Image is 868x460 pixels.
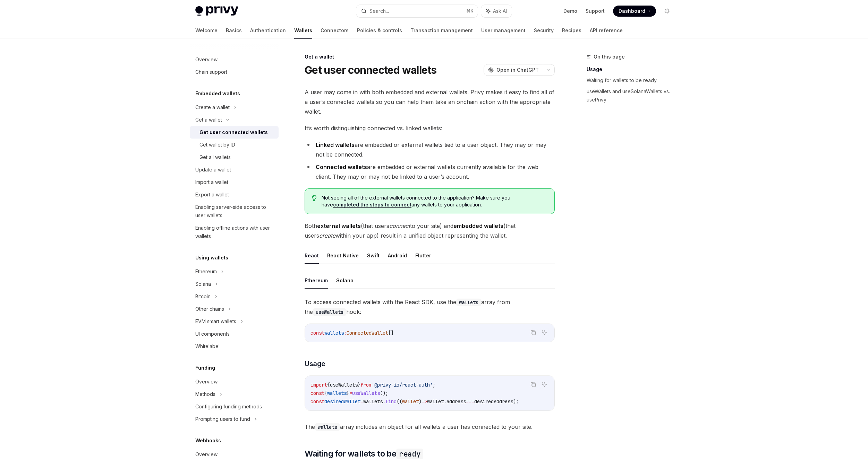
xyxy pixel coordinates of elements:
[316,141,355,148] strong: Linked wallets
[402,398,419,405] span: wallet
[367,247,380,264] button: Swift
[410,22,473,39] a: Transaction management
[305,359,325,369] span: Usage
[319,232,335,239] em: create
[195,390,215,398] div: Methods
[324,398,360,405] span: desiredWallet
[195,254,228,262] h5: Using wallets
[321,22,349,39] a: Connectors
[322,194,547,208] span: Not seeing all of the external wallets connected to the application? Make sure you have any walle...
[190,163,279,176] a: Update a wallet
[195,292,211,301] div: Bitcoin
[587,75,678,86] a: Waiting for wallets to be ready
[305,140,555,159] li: are embedded or external wallets tied to a user object. They may or may not be connected.
[190,375,279,388] a: Overview
[590,22,623,39] a: API reference
[195,342,220,351] div: Whitelabel
[190,340,279,353] a: Whitelabel
[195,224,274,240] div: Enabling offline actions with user wallets
[324,330,344,336] span: wallets
[330,382,358,388] span: useWallets
[195,450,218,459] div: Overview
[310,382,327,388] span: import
[195,436,221,445] h5: Webhooks
[305,162,555,182] li: are embedded or external wallets currently available for the web client. They may or may not be l...
[433,382,435,388] span: ;
[360,382,372,388] span: from
[195,415,250,423] div: Prompting users to fund
[388,247,407,264] button: Android
[481,22,526,39] a: User management
[388,330,394,336] span: []
[496,67,539,73] span: Open in ChatGPT
[562,22,581,39] a: Recipes
[484,64,543,76] button: Open in ChatGPT
[493,8,507,15] span: Ask AI
[190,151,279,163] a: Get all wallets
[305,123,555,133] span: It’s worth distinguishing connected vs. linked wallets:
[466,398,474,405] span: ===
[190,400,279,413] a: Configuring funding methods
[195,267,217,276] div: Ethereum
[529,380,538,389] button: Copy the contents from the code block
[195,191,229,199] div: Export a wallet
[422,398,427,405] span: =>
[195,166,231,174] div: Update a wallet
[190,201,279,222] a: Enabling server-side access to user wallets
[594,53,625,61] span: On this page
[195,203,274,220] div: Enabling server-side access to user wallets
[195,55,218,64] div: Overview
[195,305,224,313] div: Other chains
[619,8,645,15] span: Dashboard
[389,222,410,229] em: connect
[385,398,397,405] span: find
[317,222,361,229] strong: external wallets
[347,330,388,336] span: ConnectedWallet
[358,382,360,388] span: }
[190,176,279,188] a: Import a wallet
[310,390,324,396] span: const
[305,221,555,240] span: Both (that users to your site) and (that users within your app) result in a unified object repres...
[587,86,678,105] a: useWallets and useSolanaWallets vs. usePrivy
[316,163,367,170] strong: Connected wallets
[586,8,605,15] a: Support
[195,280,211,288] div: Solana
[190,139,279,151] a: Get wallet by ID
[312,195,317,201] svg: Tip
[347,390,349,396] span: }
[529,328,538,337] button: Copy the contents from the code block
[195,89,240,98] h5: Embedded wallets
[587,64,678,75] a: Usage
[195,317,236,326] div: EVM smart wallets
[563,8,577,15] a: Demo
[466,8,474,14] span: ⌘ K
[456,299,481,306] code: wallets
[380,390,388,396] span: ();
[383,398,385,405] span: .
[199,141,235,149] div: Get wallet by ID
[333,202,411,208] a: completed the steps to connect
[446,398,466,405] span: address
[305,247,319,264] button: React
[190,222,279,242] a: Enabling offline actions with user wallets
[195,22,218,39] a: Welcome
[356,5,478,17] button: Search...⌘K
[613,6,656,17] a: Dashboard
[336,272,354,289] button: Solana
[190,328,279,340] a: UI components
[199,128,268,136] div: Get user connected wallets
[226,22,242,39] a: Basics
[305,64,437,76] h1: Get user connected wallets
[305,272,328,289] button: Ethereum
[415,247,431,264] button: Flutter
[344,330,347,336] span: :
[305,448,423,459] span: Waiting for wallets to be
[195,364,215,372] h5: Funding
[324,390,327,396] span: {
[513,398,519,405] span: );
[190,188,279,201] a: Export a wallet
[444,398,446,405] span: .
[540,328,549,337] button: Ask AI
[372,382,433,388] span: '@privy-io/react-auth'
[327,382,330,388] span: {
